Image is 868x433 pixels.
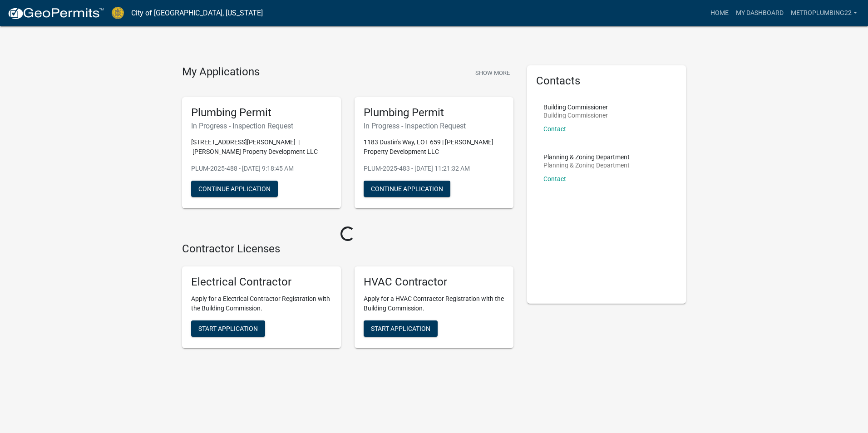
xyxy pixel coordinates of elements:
h5: Plumbing Permit [364,106,504,119]
p: PLUM-2025-483 - [DATE] 11:21:32 AM [364,164,504,173]
h6: In Progress - Inspection Request [191,122,332,130]
p: 1183 Dustin's Way, LOT 659 | [PERSON_NAME] Property Development LLC [364,138,504,157]
h4: Contractor Licenses [182,242,513,256]
h5: Plumbing Permit [191,106,332,119]
h5: Electrical Contractor [191,276,332,289]
p: Planning & Zoning Department [543,162,630,168]
span: Start Application [198,325,258,332]
a: Home [707,5,732,22]
h5: Contacts [536,74,677,88]
button: Continue Application [364,181,450,197]
span: Start Application [371,325,430,332]
h6: In Progress - Inspection Request [364,122,504,130]
p: [STREET_ADDRESS][PERSON_NAME] | [PERSON_NAME] Property Development LLC [191,138,332,157]
a: Contact [543,125,566,133]
h4: My Applications [182,65,260,79]
p: Building Commissioner [543,112,608,118]
button: Start Application [191,320,265,337]
a: metroplumbing22 [787,5,861,22]
a: City of [GEOGRAPHIC_DATA], [US_STATE] [131,5,263,21]
p: Planning & Zoning Department [543,154,630,160]
p: Building Commissioner [543,104,608,110]
a: My Dashboard [732,5,787,22]
p: Apply for a Electrical Contractor Registration with the Building Commission. [191,294,332,313]
p: Apply for a HVAC Contractor Registration with the Building Commission. [364,294,504,313]
button: Show More [472,65,513,80]
p: PLUM-2025-488 - [DATE] 9:18:45 AM [191,164,332,173]
h5: HVAC Contractor [364,276,504,289]
button: Continue Application [191,181,278,197]
img: City of Jeffersonville, Indiana [112,7,124,19]
button: Start Application [364,320,438,337]
a: Contact [543,175,566,182]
